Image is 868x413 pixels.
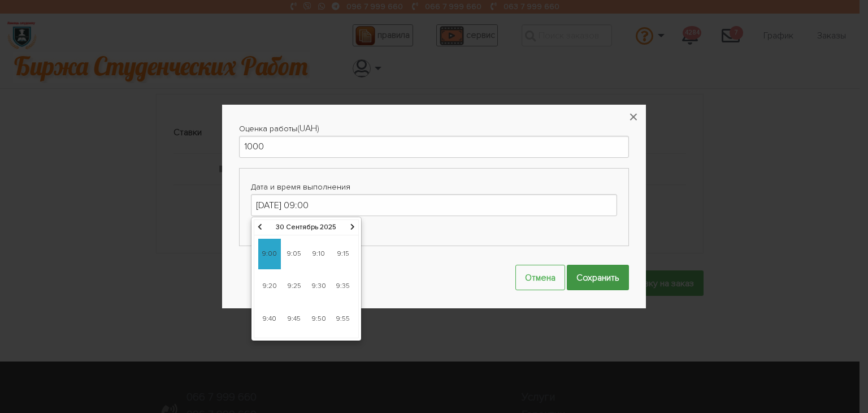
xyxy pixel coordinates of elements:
span: 9:10 [307,239,330,269]
span: 9:05 [283,239,305,269]
span: 9:40 [258,304,281,334]
label: Дата и время выполнения [251,180,617,194]
button: × [621,105,646,130]
span: 9:50 [307,304,330,334]
th: 30 Сентябрь 2025 [265,220,347,235]
span: 9:00 [258,239,281,269]
span: 9:30 [307,271,330,302]
label: Оценка работы [239,122,297,136]
input: Сохранить [567,265,629,290]
span: 9:15 [332,239,354,269]
span: (UAH) [297,123,319,134]
span: 9:45 [283,304,305,334]
span: 9:20 [258,271,281,302]
span: 9:55 [332,304,354,334]
button: Отмена [515,265,565,290]
span: 9:25 [283,271,305,302]
span: 9:35 [332,271,354,302]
